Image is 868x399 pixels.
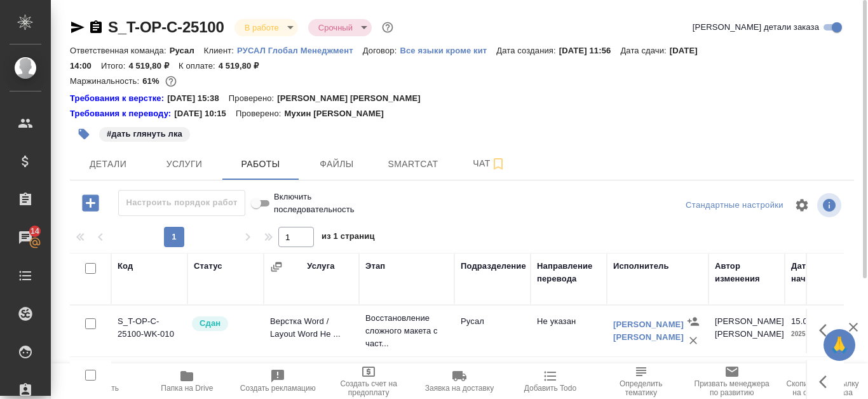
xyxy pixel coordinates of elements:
span: Работы [230,156,291,172]
p: Восстановление сложного макета с част... [365,312,448,350]
p: 4 519,80 ₽ [219,61,269,71]
div: Менеджер проверил работу исполнителя, передает ее на следующий этап [191,315,257,332]
button: Здесь прячутся важные кнопки [811,367,842,397]
button: В работе [241,22,283,33]
p: Все языки кроме кит [400,46,496,55]
td: Верстка Word / Layout Word Не ... [264,309,359,353]
div: В работе [234,19,298,36]
p: Итого: [101,61,128,71]
p: Мухин [PERSON_NAME] [284,107,393,120]
span: Скопировать ссылку на оценку заказа [785,379,860,397]
button: Назначить [684,312,703,331]
p: Ответственная команда: [70,46,170,55]
button: Сгруппировать [270,260,283,273]
button: 🙏 [824,329,855,361]
p: #дать глянуть лка [107,128,182,140]
p: РУСАЛ Глобал Менеджмент [237,46,363,55]
div: split button [682,196,787,215]
p: Клиент: [204,46,237,55]
p: 2025 [791,328,842,341]
td: S_T-OP-C-25100-WK-010 [111,309,187,353]
span: Smartcat [383,156,444,172]
p: Проверено: [229,92,278,105]
span: дать глянуть лка [98,128,191,139]
span: Чат [459,156,520,172]
p: Сдан [200,317,220,330]
span: Посмотреть информацию [817,193,844,217]
button: Создать счет на предоплату [323,363,414,399]
td: Не указан [531,309,607,353]
div: Направление перевода [537,260,600,285]
button: Здесь прячутся важные кнопки [811,315,842,346]
span: 14 [23,225,47,238]
span: Создать рекламацию [240,384,316,393]
span: Создать счет на предоплату [331,379,407,397]
div: Исполнитель [613,260,669,273]
p: Дата создания: [496,46,559,55]
p: 15.09, [791,316,815,326]
td: [PERSON_NAME] [PERSON_NAME] [709,309,785,353]
div: Статус [194,260,222,273]
button: Добавить Todo [505,363,595,399]
p: 61% [142,76,162,86]
a: S_T-OP-C-25100 [108,18,224,36]
p: [DATE] 11:56 [559,46,621,55]
p: Дата сдачи: [620,46,669,55]
button: Создать рекламацию [233,363,323,399]
div: Автор изменения [715,260,778,285]
p: [DATE] 10:15 [174,107,236,120]
span: 🙏 [829,332,850,358]
div: Услуга [307,260,334,273]
span: Настроить таблицу [787,190,817,220]
p: [DATE] 15:38 [167,92,229,105]
a: Требования к верстке: [70,92,167,105]
button: Удалить [684,331,703,350]
div: Нажми, чтобы открыть папку с инструкцией [70,107,174,120]
div: Этап [365,260,385,273]
a: РУСАЛ Глобал Менеджмент [237,44,363,55]
span: Добавить Todo [524,384,576,393]
button: Скопировать ссылку для ЯМессенджера [70,20,85,35]
a: Требования к переводу: [70,107,174,120]
svg: Подписаться [491,156,506,172]
div: В работе [308,19,372,36]
button: Скопировать ссылку [88,20,104,35]
p: Договор: [363,46,400,55]
button: Папка на Drive [142,363,233,399]
button: Пересчитать [51,363,142,399]
span: Определить тематику [603,379,679,397]
button: Заявка на доставку [414,363,505,399]
button: Добавить тэг [70,120,98,148]
span: Заявка на доставку [425,384,494,393]
span: Призвать менеджера по развитию [694,379,770,397]
a: [PERSON_NAME] [PERSON_NAME] [613,320,684,342]
p: К оплате: [179,61,219,71]
span: Детали [78,156,139,172]
span: из 1 страниц [322,229,375,247]
a: Все языки кроме кит [400,44,496,55]
p: Маржинальность: [70,76,142,86]
button: Доп статусы указывают на важность/срочность заказа [379,19,396,36]
div: Дата начала [791,260,842,285]
div: Код [118,260,133,273]
p: [PERSON_NAME] [PERSON_NAME] [277,92,430,105]
span: Папка на Drive [161,384,213,393]
button: 1479.00 RUB; [163,73,179,90]
p: 4 519,80 ₽ [128,61,179,71]
button: Определить тематику [595,363,686,399]
a: 14 [3,222,48,254]
td: Русал [454,309,531,353]
button: Призвать менеджера по развитию [686,363,777,399]
p: Русал [170,46,204,55]
button: Скопировать ссылку на оценку заказа [777,363,868,399]
span: Включить последовательность [274,191,355,216]
span: [PERSON_NAME] детали заказа [693,21,819,34]
button: Срочный [315,22,356,33]
button: Добавить работу [73,190,108,216]
div: Нажми, чтобы открыть папку с инструкцией [70,92,167,105]
span: Услуги [154,156,215,172]
div: Подразделение [461,260,526,273]
p: Проверено: [236,107,285,120]
span: Файлы [306,156,367,172]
